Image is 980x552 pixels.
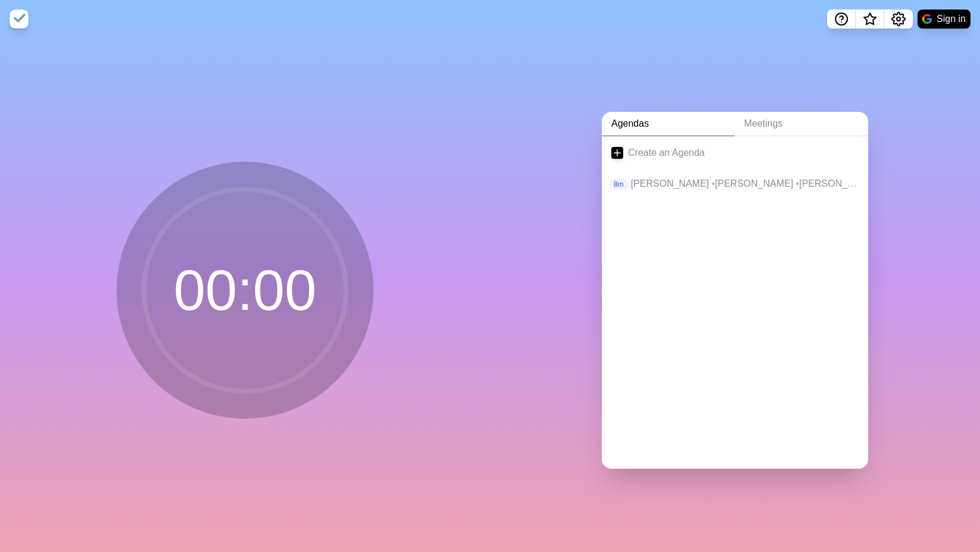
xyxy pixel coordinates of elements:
[10,10,29,29] img: timeblocks logo
[884,10,913,29] button: Settings
[602,112,734,136] a: Agendas
[631,177,859,191] p: [PERSON_NAME] [PERSON_NAME] [PERSON_NAME] [PERSON_NAME]
[856,10,884,29] button: What’s new
[796,178,799,189] span: •
[712,178,715,189] span: •
[734,112,868,136] a: Meetings
[918,10,970,29] button: Sign in
[922,14,932,24] img: google logo
[827,10,856,29] button: Help
[609,179,629,190] p: 8m
[602,136,868,170] a: Create an Agenda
